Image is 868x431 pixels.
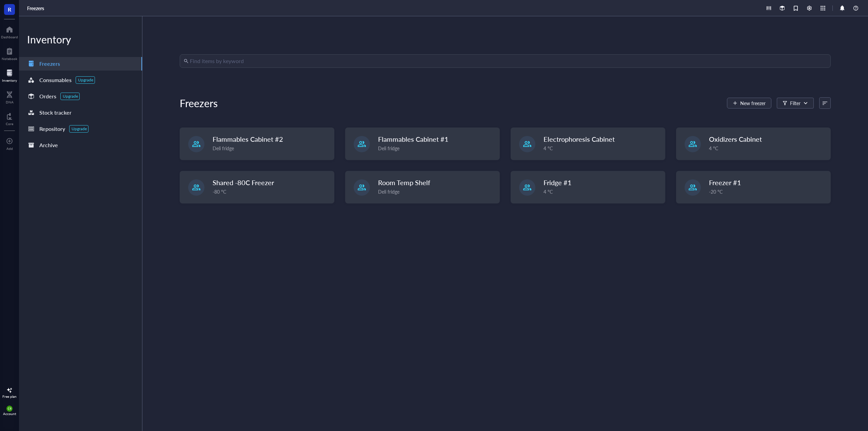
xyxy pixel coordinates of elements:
a: Notebook [2,46,17,61]
span: New freezer [740,100,766,106]
div: Deli fridge [378,144,495,152]
div: Stock tracker [39,108,72,117]
div: Repository [39,124,65,134]
a: Inventory [2,67,17,82]
span: Freezer #1 [709,178,741,187]
div: Archive [39,140,58,150]
span: Oxidizers Cabinet [709,134,762,144]
a: Freezers [27,5,45,11]
div: DNA [6,100,14,104]
div: Inventory [19,33,142,46]
a: Core [6,111,13,126]
a: Dashboard [1,24,18,39]
a: OrdersUpgrade [19,90,142,103]
span: Flammables Cabinet #1 [378,134,449,144]
div: Orders [39,92,56,101]
div: Upgrade [78,77,93,83]
a: Freezers [19,57,142,71]
div: -80 °C [213,188,330,195]
div: Notebook [2,57,17,61]
span: Shared -80C Freezer [213,178,274,187]
div: Add [6,146,13,151]
div: 4 °C [709,144,826,152]
div: Dashboard [1,35,18,39]
a: Archive [19,138,142,152]
div: Freezers [180,96,218,110]
div: -20 °C [709,188,826,195]
button: New freezer [727,98,771,109]
div: Consumables [39,75,72,85]
div: Inventory [2,78,17,82]
div: Upgrade [63,94,78,99]
a: Stock tracker [19,106,142,119]
span: Flammables Cabinet #2 [213,134,283,144]
span: Electrophoresis Cabinet [544,134,615,144]
a: DNA [6,89,14,104]
div: 4 °C [544,144,661,152]
div: Freezers [39,59,60,68]
span: CR [8,407,11,410]
div: Deli fridge [378,188,495,195]
div: Upgrade [72,126,87,132]
div: Filter [790,99,801,107]
a: ConsumablesUpgrade [19,73,142,87]
div: 4 °C [544,188,661,195]
span: Fridge #1 [544,178,572,187]
span: Room Temp Shelf [378,178,430,187]
div: Core [6,122,13,126]
a: RepositoryUpgrade [19,122,142,136]
span: R [8,5,11,14]
div: Deli fridge [213,144,330,152]
div: Account [3,412,16,416]
div: Free plan [2,394,17,398]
